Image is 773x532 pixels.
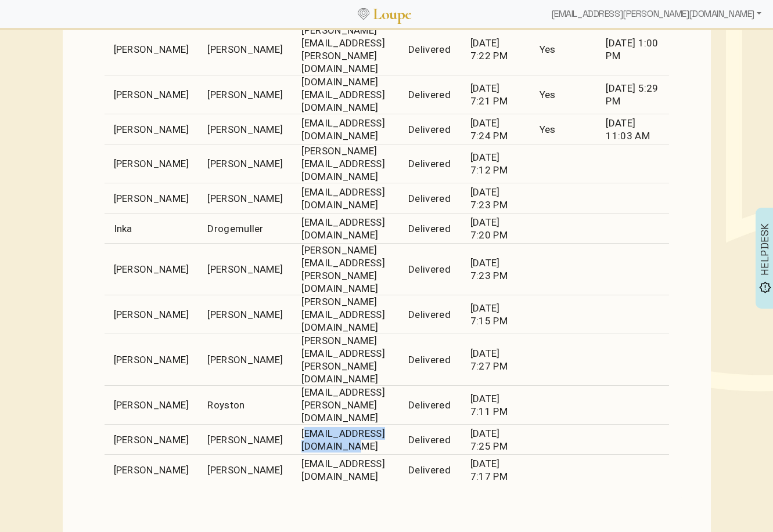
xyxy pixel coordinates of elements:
[530,24,597,75] td: Yes
[198,144,292,183] td: [PERSON_NAME]
[461,24,530,75] td: [DATE] 7:22 PM
[461,244,530,295] td: [DATE] 7:23 PM
[399,295,461,334] td: Delivered
[292,455,399,485] td: [EMAIL_ADDRESS][DOMAIN_NAME]
[198,213,292,244] td: Drogemuller
[369,3,416,25] a: Loupe
[399,386,461,425] td: Delivered
[292,24,399,75] td: [PERSON_NAME][EMAIL_ADDRESS][PERSON_NAME][DOMAIN_NAME]
[105,144,199,183] td: [PERSON_NAME]
[399,425,461,455] td: Delivered
[461,455,530,485] td: [DATE] 7:17 PM
[399,144,461,183] td: Delivered
[399,334,461,386] td: Delivered
[292,144,399,183] td: [PERSON_NAME][EMAIL_ADDRESS][DOMAIN_NAME]
[198,295,292,334] td: [PERSON_NAME]
[292,425,399,455] td: [EMAIL_ADDRESS][DOMAIN_NAME]
[292,244,399,295] td: [PERSON_NAME][EMAIL_ADDRESS][PERSON_NAME][DOMAIN_NAME]
[105,183,199,213] td: [PERSON_NAME]
[759,281,771,293] img: brightness_alert_FILL0_wght500_GRAD0_ops.svg
[530,75,597,114] td: Yes
[198,183,292,213] td: [PERSON_NAME]
[105,75,199,114] td: [PERSON_NAME]
[399,455,461,485] td: Delivered
[461,213,530,244] td: [DATE] 7:20 PM
[198,75,292,114] td: [PERSON_NAME]
[461,144,530,183] td: [DATE] 7:12 PM
[461,295,530,334] td: [DATE] 7:15 PM
[105,295,199,334] td: [PERSON_NAME]
[292,386,399,425] td: [EMAIL_ADDRESS][PERSON_NAME][DOMAIN_NAME]
[399,183,461,213] td: Delivered
[461,114,530,144] td: [DATE] 7:24 PM
[547,2,766,26] div: [EMAIL_ADDRESS][PERSON_NAME][DOMAIN_NAME]
[399,114,461,144] td: Delivered
[358,8,369,20] img: Loupe Logo
[198,386,292,425] td: Royston
[461,334,530,386] td: [DATE] 7:27 PM
[461,75,530,114] td: [DATE] 7:21 PM
[399,244,461,295] td: Delivered
[596,75,668,114] td: [DATE] 5:29 PM
[198,455,292,485] td: [PERSON_NAME]
[198,114,292,144] td: [PERSON_NAME]
[105,334,199,386] td: [PERSON_NAME]
[292,295,399,334] td: [PERSON_NAME][EMAIL_ADDRESS][DOMAIN_NAME]
[198,334,292,386] td: [PERSON_NAME]
[198,425,292,455] td: [PERSON_NAME]
[461,183,530,213] td: [DATE] 7:23 PM
[292,334,399,386] td: [PERSON_NAME][EMAIL_ADDRESS][PERSON_NAME][DOMAIN_NAME]
[399,213,461,244] td: Delivered
[105,386,199,425] td: [PERSON_NAME]
[399,75,461,114] td: Delivered
[292,213,399,244] td: [EMAIL_ADDRESS][DOMAIN_NAME]
[596,114,668,144] td: [DATE] 11:03 AM
[198,244,292,295] td: [PERSON_NAME]
[105,244,199,295] td: [PERSON_NAME]
[292,75,399,114] td: [DOMAIN_NAME][EMAIL_ADDRESS][DOMAIN_NAME]
[461,386,530,425] td: [DATE] 7:11 PM
[596,24,668,75] td: [DATE] 1:00 PM
[105,24,199,75] td: [PERSON_NAME]
[198,24,292,75] td: [PERSON_NAME]
[105,213,199,244] td: Inka
[461,425,530,455] td: [DATE] 7:25 PM
[530,114,597,144] td: Yes
[292,183,399,213] td: [EMAIL_ADDRESS][DOMAIN_NAME]
[105,114,199,144] td: [PERSON_NAME]
[292,114,399,144] td: [EMAIL_ADDRESS][DOMAIN_NAME]
[105,425,199,455] td: [PERSON_NAME]
[399,24,461,75] td: Delivered
[105,455,199,485] td: [PERSON_NAME]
